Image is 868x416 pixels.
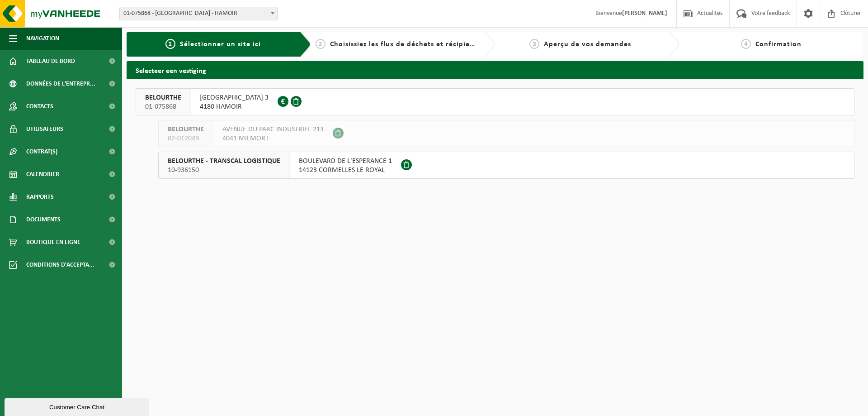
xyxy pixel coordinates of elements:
span: Aperçu de vos demandes [544,41,631,48]
span: 14123 CORMELLES LE ROYAL [299,166,392,175]
span: Boutique en ligne [26,231,80,253]
span: 01-075868 [145,102,181,111]
span: 4 [741,39,751,49]
span: AVENUE DU PARC INDUSTRIEL 213 [222,125,324,134]
span: Sélectionner un site ici [180,41,261,48]
span: Documents [26,208,61,231]
span: 2 [316,39,325,49]
span: Rapports [26,186,54,208]
button: BELOURTHE - TRANSCAL LOGISTIQUE 10-936150 BOULEVARD DE L'ESPERANCE 114123 CORMELLES LE ROYAL [158,152,854,179]
button: BELOURTHE 01-075868 [GEOGRAPHIC_DATA] 34180 HAMOIR [136,88,854,115]
span: Choisissiez les flux de déchets et récipients [330,41,481,48]
strong: [PERSON_NAME] [622,10,667,17]
span: 4180 HAMOIR [200,102,269,111]
span: BOULEVARD DE L'ESPERANCE 1 [299,157,392,166]
span: Contrat(s) [26,140,57,163]
iframe: chat widget [5,396,151,416]
span: BELOURTHE [168,125,204,134]
span: Calendrier [26,163,59,186]
span: BELOURTHE - TRANSCAL LOGISTIQUE [168,157,280,166]
span: 10-936150 [168,166,280,175]
span: Conditions d'accepta... [26,253,94,276]
h2: Selecteer een vestiging [127,61,863,79]
span: Confirmation [755,41,802,48]
span: Contacts [26,95,53,118]
span: [GEOGRAPHIC_DATA] 3 [200,93,269,102]
span: 02-012049 [168,134,204,143]
span: Navigation [26,27,59,50]
span: Données de l'entrepr... [26,72,95,95]
span: 01-075868 - BELOURTHE - HAMOIR [120,7,277,20]
span: 01-075868 - BELOURTHE - HAMOIR [119,7,278,20]
span: BELOURTHE [145,93,181,102]
span: 4041 MILMORT [222,134,324,143]
span: Tableau de bord [26,50,75,72]
span: 3 [529,39,539,49]
span: 1 [165,39,175,49]
span: Utilisateurs [26,118,63,140]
